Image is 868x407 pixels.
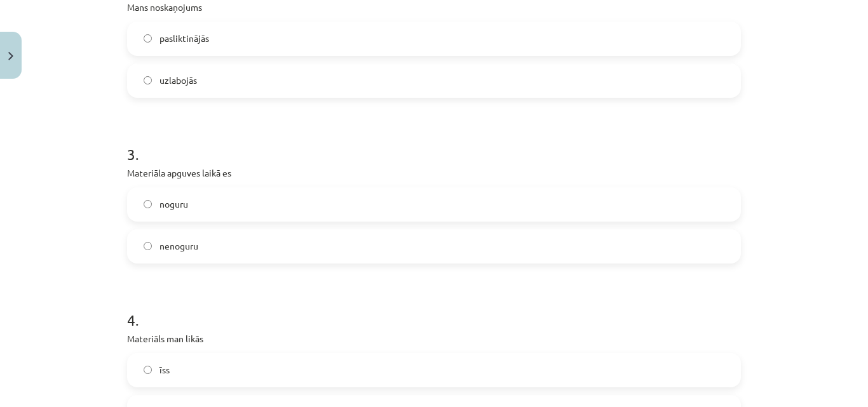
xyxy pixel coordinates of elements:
span: nenoguru [159,239,198,253]
p: Materiāls man likās [127,332,741,345]
h1: 3 . [127,123,741,163]
span: noguru [159,197,188,211]
p: Materiāla apguves laikā es [127,166,741,180]
span: pasliktinājās [159,32,209,45]
input: īss [144,366,152,374]
input: uzlabojās [144,76,152,84]
span: īss [159,363,170,377]
input: nenoguru [144,242,152,250]
img: icon-close-lesson-0947bae3869378f0d4975bcd49f059093ad1ed9edebbc8119c70593378902aed.svg [8,52,13,60]
input: pasliktinājās [144,34,152,43]
h1: 4 . [127,289,741,328]
span: uzlabojās [159,74,197,87]
p: Mans noskaņojums [127,1,741,14]
input: noguru [144,200,152,208]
